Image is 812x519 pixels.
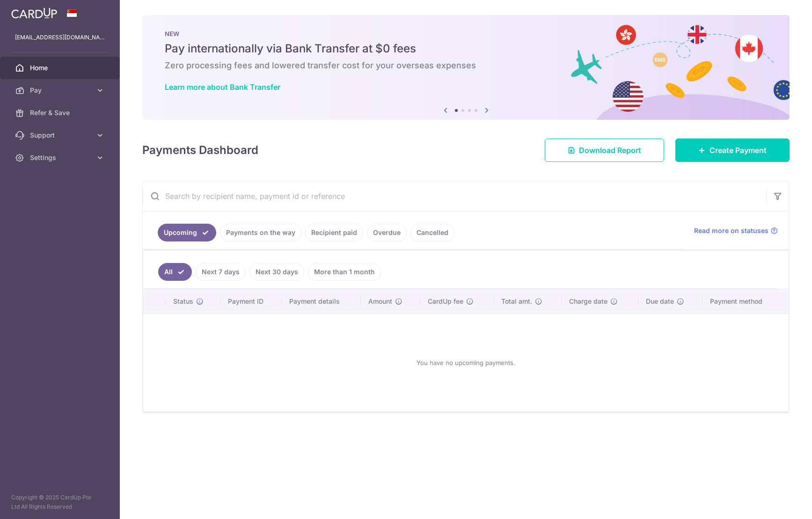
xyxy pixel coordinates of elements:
[694,226,778,235] a: Read more on statuses
[428,297,463,306] span: CardUp fee
[154,322,777,404] div: You have no upcoming payments.
[308,263,381,281] a: More than 1 month
[501,297,532,306] span: Total amt.
[158,263,192,281] a: All
[220,224,301,241] a: Payments on the way
[30,153,92,162] span: Settings
[367,224,407,241] a: Overdue
[143,181,767,211] input: Search by recipient name, payment id or reference
[220,289,281,314] th: Payment ID
[165,41,767,56] h5: Pay internationally via Bank Transfer at $0 fees
[569,297,607,306] span: Charge date
[196,263,246,281] a: Next 7 days
[30,131,92,140] span: Support
[158,224,216,241] a: Upcoming
[694,226,768,235] span: Read more on statuses
[15,33,105,42] p: [EMAIL_ADDRESS][DOMAIN_NAME]
[545,139,664,162] a: Download Report
[142,142,258,159] h4: Payments Dashboard
[282,289,361,314] th: Payment details
[165,82,280,92] a: Learn more about Bank Transfer
[30,108,92,117] span: Refer & Save
[142,15,790,120] img: Bank transfer banner
[579,145,641,156] span: Download Report
[646,297,674,306] span: Due date
[410,224,454,241] a: Cancelled
[675,139,790,162] a: Create Payment
[165,30,767,37] p: NEW
[30,63,92,73] span: Home
[30,86,92,95] span: Pay
[710,145,767,156] span: Create Payment
[173,297,193,306] span: Status
[249,263,304,281] a: Next 30 days
[11,7,57,19] img: CardUp
[305,224,363,241] a: Recipient paid
[702,289,789,314] th: Payment method
[165,60,767,71] h6: Zero processing fees and lowered transfer cost for your overseas expenses
[368,297,392,306] span: Amount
